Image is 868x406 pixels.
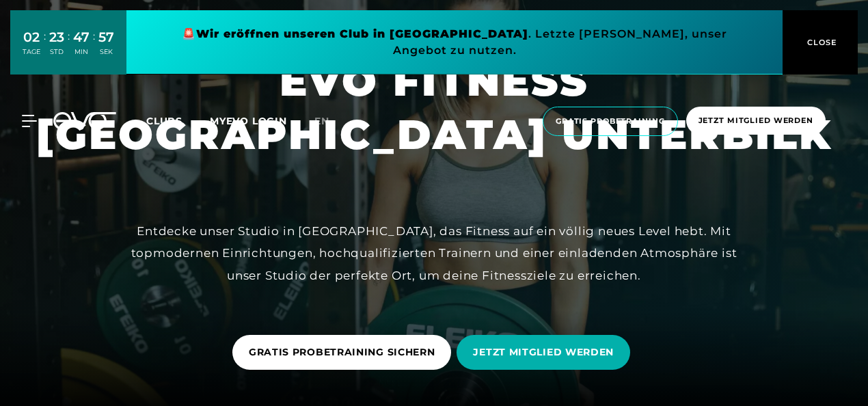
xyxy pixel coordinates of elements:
div: TAGE [23,47,40,57]
div: : [93,29,95,65]
span: JETZT MITGLIED WERDEN [473,345,614,360]
div: : [68,29,70,65]
a: Gratis Probetraining [539,107,682,136]
span: CLOSE [804,36,837,49]
span: GRATIS PROBETRAINING SICHERN [249,345,435,360]
a: MYEVO LOGIN [210,115,287,127]
div: 23 [49,27,64,47]
div: SEK [98,47,114,57]
a: Jetzt Mitglied werden [682,107,830,136]
div: Entdecke unser Studio in [GEOGRAPHIC_DATA], das Fitness auf ein völlig neues Level hebt. Mit topm... [126,220,742,286]
span: Gratis Probetraining [556,116,665,127]
div: 47 [73,27,90,47]
div: : [44,29,46,65]
span: Clubs [146,115,182,127]
a: Clubs [146,114,210,127]
div: 02 [23,27,40,47]
a: en [314,113,346,129]
div: MIN [73,47,90,57]
div: 57 [98,27,114,47]
a: JETZT MITGLIED WERDEN [457,325,636,380]
span: en [314,115,329,127]
span: Jetzt Mitglied werden [699,115,813,126]
a: GRATIS PROBETRAINING SICHERN [232,325,457,380]
div: STD [49,47,64,57]
button: CLOSE [783,10,858,75]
